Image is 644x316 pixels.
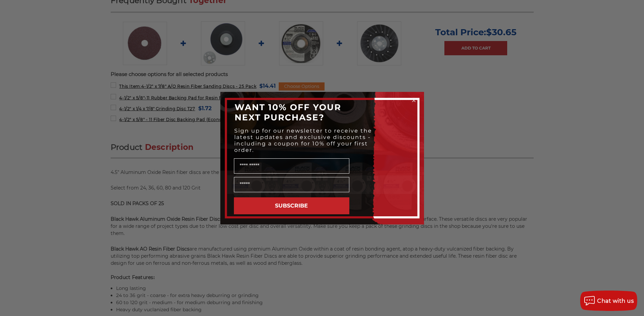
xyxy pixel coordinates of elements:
span: WANT 10% OFF YOUR NEXT PURCHASE? [235,102,341,122]
button: SUBSCRIBE [234,197,349,214]
button: Chat with us [580,291,637,311]
input: Email [234,177,349,192]
span: Sign up for our newsletter to receive the latest updates and exclusive discounts - including a co... [234,127,372,153]
button: Close dialog [410,97,417,104]
span: Chat with us [597,298,634,304]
